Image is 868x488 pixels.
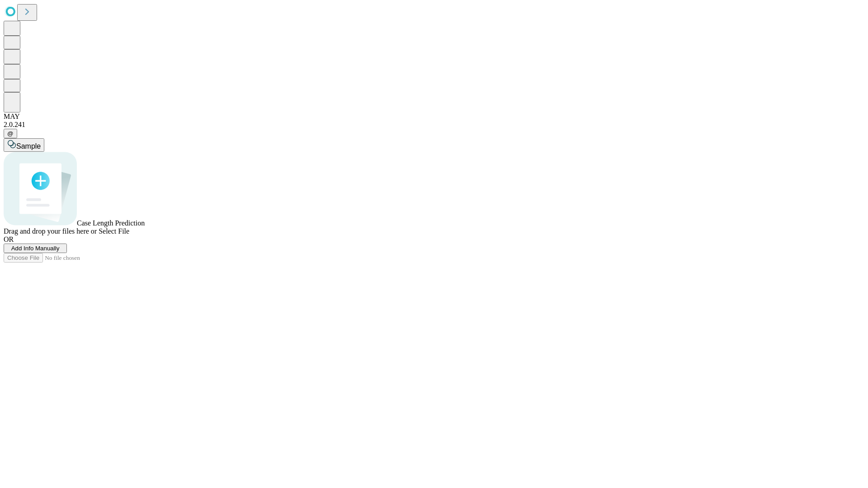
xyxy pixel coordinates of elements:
button: @ [4,129,17,138]
div: 2.0.241 [4,121,864,129]
div: MAY [4,113,864,121]
span: Add Info Manually [11,245,60,252]
span: OR [4,235,14,243]
span: Drag and drop your files here or [4,227,97,235]
button: Add Info Manually [4,244,67,253]
span: Select File [99,227,129,235]
span: @ [7,130,14,137]
button: Sample [4,138,44,152]
span: Case Length Prediction [77,219,145,227]
span: Sample [16,142,41,150]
